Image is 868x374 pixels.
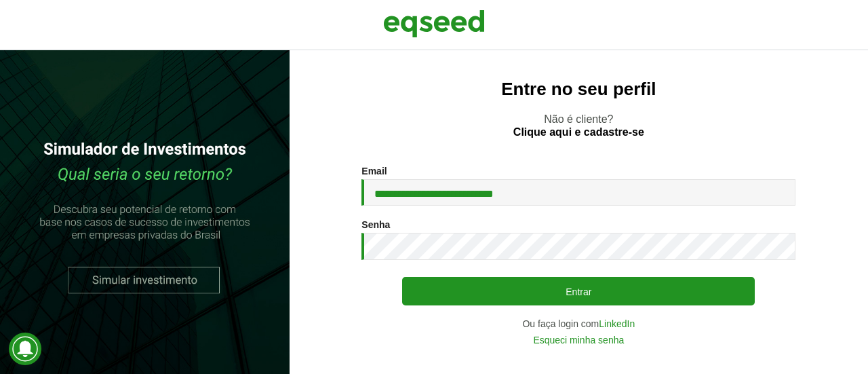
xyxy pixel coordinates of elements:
[361,319,795,329] div: Ou faça login com
[402,277,755,305] button: Entrar
[383,7,485,41] img: EqSeed Logo
[317,113,841,138] p: Não é cliente?
[317,79,841,99] h2: Entre no seu perfil
[513,127,644,138] a: Clique aqui e cadastre-se
[599,319,635,329] a: LinkedIn
[533,335,624,345] a: Esqueci minha senha
[361,220,390,229] label: Senha
[361,166,387,176] label: Email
